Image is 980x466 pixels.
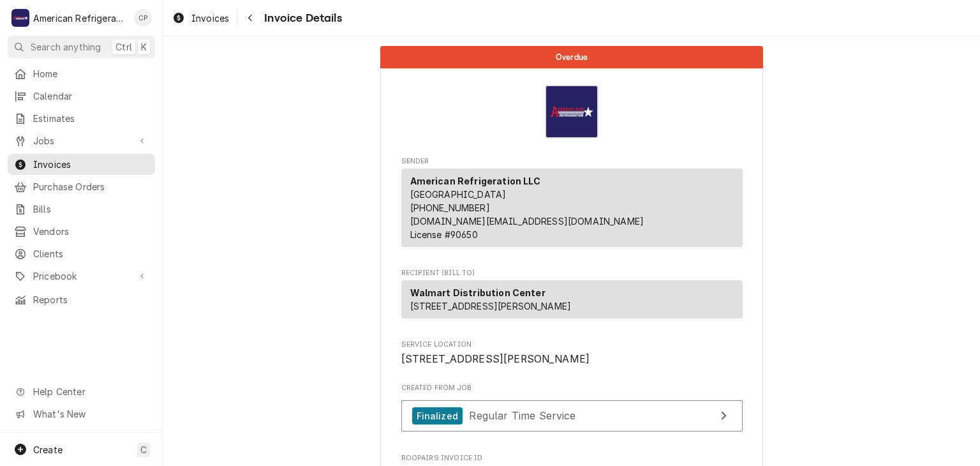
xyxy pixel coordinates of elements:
[33,11,127,25] div: American Refrigeration LLC
[11,9,29,27] div: A
[8,63,155,84] a: Home
[401,340,743,367] div: Service Location
[33,112,149,125] span: Estimates
[401,268,743,278] span: Recipient (Bill To)
[401,156,743,167] span: Sender
[410,229,478,240] span: License # 90650
[8,199,155,220] a: Bills
[401,400,743,432] a: View Job
[33,269,130,283] span: Pricebook
[401,453,743,463] span: Roopairs Invoice ID
[33,67,149,80] span: Home
[412,407,463,425] div: Finalized
[115,40,132,54] span: Ctrl
[401,352,743,367] span: Service Location
[8,130,155,151] a: Go to Jobs
[33,293,149,306] span: Reports
[33,89,149,103] span: Calendar
[8,36,155,58] button: Search anythingCtrlK
[8,289,155,310] a: Reports
[33,225,149,238] span: Vendors
[401,169,743,252] div: Sender
[33,158,149,171] span: Invoices
[8,403,155,425] a: Go to What's New
[401,280,743,319] div: Recipient (Bill To)
[260,10,341,27] span: Invoice Details
[8,86,155,107] a: Calendar
[191,11,229,25] span: Invoices
[410,189,507,200] span: [GEOGRAPHIC_DATA]
[401,353,590,365] span: [STREET_ADDRESS][PERSON_NAME]
[140,443,147,456] span: C
[33,247,149,260] span: Clients
[240,8,260,28] button: Navigate back
[31,40,101,54] span: Search anything
[167,8,234,29] a: Invoices
[410,301,572,312] span: [STREET_ADDRESS][PERSON_NAME]
[11,9,29,27] div: American Refrigeration LLC's Avatar
[8,266,155,287] a: Go to Pricebook
[8,176,155,197] a: Purchase Orders
[410,287,546,298] strong: Walmart Distribution Center
[401,280,743,324] div: Recipient (Bill To)
[410,216,644,227] a: [DOMAIN_NAME][EMAIL_ADDRESS][DOMAIN_NAME]
[33,202,149,216] span: Bills
[401,383,743,438] div: Created From Job
[134,9,152,27] div: Cordel Pyle's Avatar
[8,221,155,242] a: Vendors
[469,409,575,422] span: Regular Time Service
[401,383,743,393] span: Created From Job
[545,85,598,139] img: Logo
[141,40,147,54] span: K
[33,134,130,147] span: Jobs
[33,444,63,455] span: Create
[401,156,743,253] div: Invoice Sender
[401,169,743,247] div: Sender
[8,243,155,264] a: Clients
[401,340,743,350] span: Service Location
[33,180,149,193] span: Purchase Orders
[33,385,147,398] span: Help Center
[410,202,490,213] a: [PHONE_NUMBER]
[8,154,155,175] a: Invoices
[556,53,588,61] span: Overdue
[410,176,541,186] strong: American Refrigeration LLC
[33,407,147,421] span: What's New
[134,9,152,27] div: CP
[8,381,155,402] a: Go to Help Center
[380,46,763,68] div: Status
[8,108,155,129] a: Estimates
[401,268,743,324] div: Invoice Recipient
